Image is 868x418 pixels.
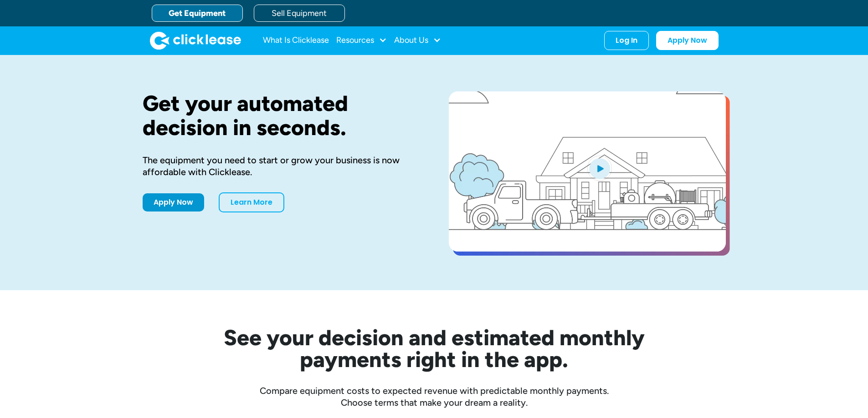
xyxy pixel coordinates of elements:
[150,31,241,50] a: home
[616,36,637,45] div: Log In
[143,193,204,212] a: Apply Now
[152,5,243,22] a: Get Equipment
[143,91,420,140] h1: Get your automated decision in seconds.
[219,192,284,212] a: Learn More
[449,91,726,252] a: open lightbox
[179,327,689,370] h2: See your decision and estimated monthly payments right in the app.
[587,156,612,181] img: Blue play button logo on a light blue circular background
[150,31,241,50] img: Clicklease logo
[656,31,719,50] a: Apply Now
[143,385,726,408] div: Compare equipment costs to expected revenue with predictable monthly payments. Choose terms that ...
[394,31,441,50] div: About Us
[143,154,420,178] div: The equipment you need to start or grow your business is now affordable with Clicklease.
[254,5,345,22] a: Sell Equipment
[336,31,387,50] div: Resources
[263,31,329,50] a: What Is Clicklease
